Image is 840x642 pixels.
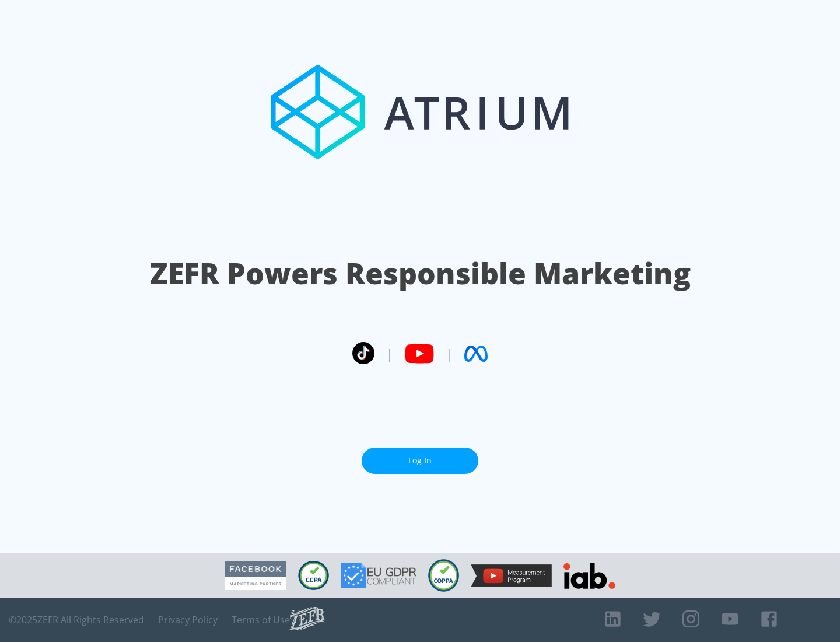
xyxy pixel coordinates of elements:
img: COPPA Compliant [428,559,459,592]
a: Log In [362,448,478,474]
span: | [386,345,393,362]
a: Privacy Policy [158,614,218,626]
img: IAB [563,563,615,589]
span: | [446,345,453,362]
img: Facebook Marketing Partner [225,561,286,591]
img: YouTube Measurement Program [471,564,552,587]
h1: ZEFR Powers Responsible Marketing [150,253,691,294]
img: GDPR Compliant [341,563,416,588]
span: © 2025 ZEFR All Rights Reserved [9,614,144,626]
img: CCPA Compliant [298,561,329,590]
a: Terms of Use [232,614,290,626]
